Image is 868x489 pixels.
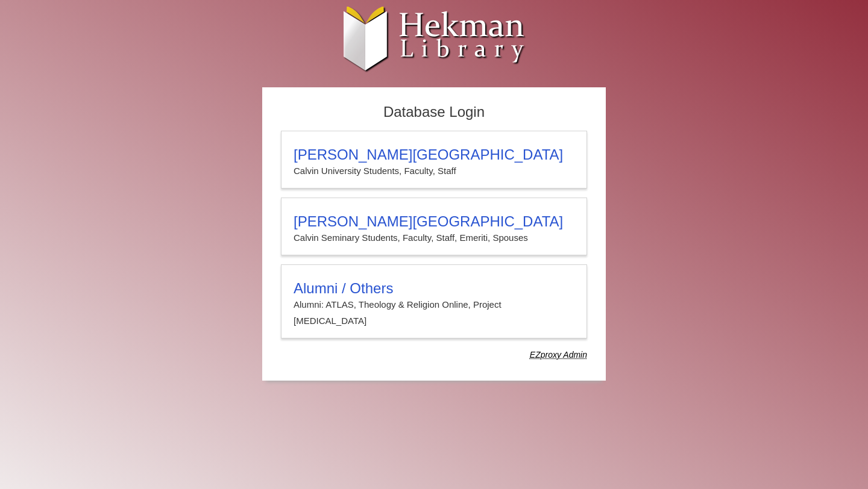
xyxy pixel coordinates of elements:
[275,100,593,125] h2: Database Login
[294,280,574,329] summary: Alumni / OthersAlumni: ATLAS, Theology & Religion Online, Project [MEDICAL_DATA]
[281,131,587,188] a: [PERSON_NAME][GEOGRAPHIC_DATA]Calvin University Students, Faculty, Staff
[294,163,574,179] p: Calvin University Students, Faculty, Staff
[294,213,574,230] h3: [PERSON_NAME][GEOGRAPHIC_DATA]
[294,146,574,163] h3: [PERSON_NAME][GEOGRAPHIC_DATA]
[281,198,587,255] a: [PERSON_NAME][GEOGRAPHIC_DATA]Calvin Seminary Students, Faculty, Staff, Emeriti, Spouses
[294,280,574,297] h3: Alumni / Others
[294,230,574,246] p: Calvin Seminary Students, Faculty, Staff, Emeriti, Spouses
[530,350,587,360] dfn: Use Alumni login
[294,297,574,329] p: Alumni: ATLAS, Theology & Religion Online, Project [MEDICAL_DATA]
